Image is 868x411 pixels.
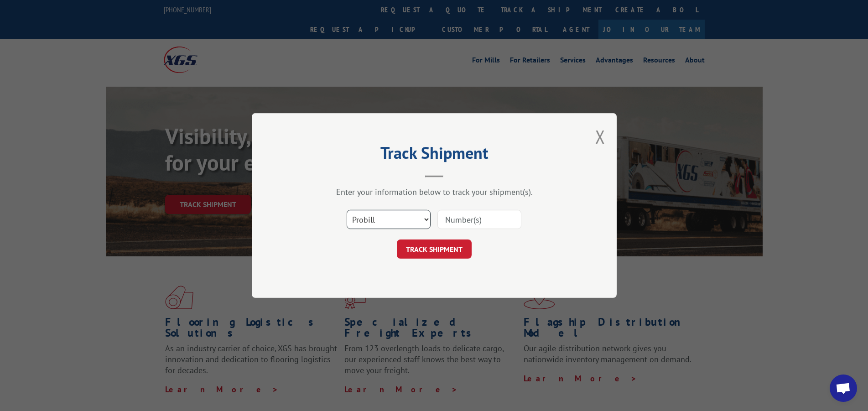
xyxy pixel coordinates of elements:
[297,146,571,164] h2: Track Shipment
[397,239,472,259] button: TRACK SHIPMENT
[437,210,521,229] input: Number(s)
[297,187,571,197] div: Enter your information below to track your shipment(s).
[830,375,857,402] a: Open chat
[595,125,605,149] button: Close modal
